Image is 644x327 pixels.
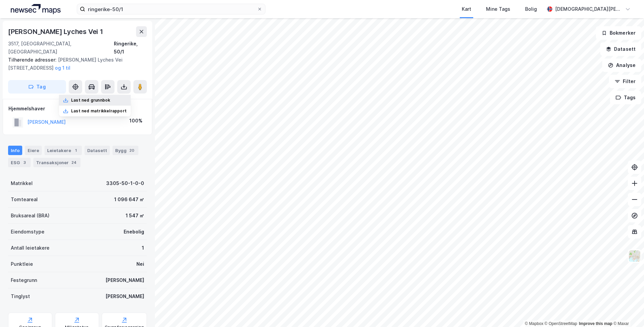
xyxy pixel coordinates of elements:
[114,195,144,204] div: 1 096 647 ㎡
[85,146,110,155] div: Datasett
[105,276,144,284] div: [PERSON_NAME]
[8,26,104,37] div: [PERSON_NAME] Lyches Vei 1
[8,158,31,167] div: ESG
[21,159,28,166] div: 3
[112,146,138,155] div: Bygg
[610,295,644,327] iframe: Chat Widget
[128,147,136,154] div: 20
[8,40,114,56] div: 3517, [GEOGRAPHIC_DATA], [GEOGRAPHIC_DATA]
[8,56,141,72] div: [PERSON_NAME] Lyches Vei [STREET_ADDRESS]
[11,292,30,300] div: Tinglyst
[124,228,144,236] div: Enebolig
[25,146,42,155] div: Eiere
[11,276,37,284] div: Festegrunn
[11,4,61,14] img: logo.a4113a55bc3d86da70a041830d287a7e.svg
[136,260,144,268] div: Nei
[486,5,510,13] div: Mine Tags
[129,117,142,125] div: 100%
[72,147,79,154] div: 1
[11,195,38,204] div: Tomteareal
[525,5,537,13] div: Bolig
[11,228,44,236] div: Eiendomstype
[8,57,58,63] span: Tilhørende adresser:
[11,212,50,220] div: Bruksareal (BRA)
[600,42,641,56] button: Datasett
[44,146,82,155] div: Leietakere
[114,40,147,56] div: Ringerike, 50/1
[71,98,110,103] div: Last ned grunnbok
[105,292,144,300] div: [PERSON_NAME]
[628,250,641,262] img: Z
[596,26,641,40] button: Bokmerker
[85,4,257,14] input: Søk på adresse, matrikkel, gårdeiere, leietakere eller personer
[610,91,641,104] button: Tags
[33,158,80,167] div: Transaksjoner
[610,295,644,327] div: Kontrollprogram for chat
[555,5,622,13] div: [DEMOGRAPHIC_DATA][PERSON_NAME]
[70,159,78,166] div: 24
[8,105,147,113] div: Hjemmelshaver
[8,80,66,94] button: Tag
[579,321,612,326] a: Improve this map
[71,108,127,114] div: Last ned matrikkelrapport
[126,212,144,220] div: 1 547 ㎡
[525,321,543,326] a: Mapbox
[142,244,144,252] div: 1
[609,75,641,88] button: Filter
[106,179,144,187] div: 3305-50-1-0-0
[462,5,471,13] div: Kart
[8,146,22,155] div: Info
[602,59,641,72] button: Analyse
[545,321,577,326] a: OpenStreetMap
[11,179,33,187] div: Matrikkel
[11,244,50,252] div: Antall leietakere
[11,260,33,268] div: Punktleie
